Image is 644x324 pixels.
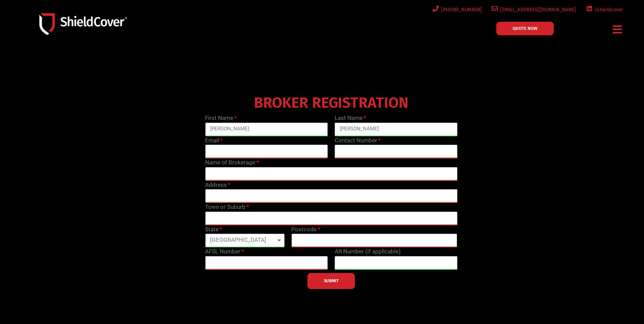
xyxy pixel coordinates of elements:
[592,5,623,14] span: /shieldcover
[39,13,127,35] img: Shield-Cover-Underwriting-Australia-logo-full
[513,26,537,31] span: QUOTE NOW
[205,247,244,256] label: AFSL Number
[490,5,576,14] a: [EMAIL_ADDRESS][DOMAIN_NAME]
[498,5,576,14] span: [EMAIL_ADDRESS][DOMAIN_NAME]
[431,5,482,14] a: [PHONE_NUMBER]
[496,22,554,35] a: QUOTE NOW
[205,225,222,234] label: State
[610,21,625,37] div: Menu Toggle
[202,99,461,107] h4: BROKER REGISTRATION
[205,158,259,167] label: Name of Brokerage
[585,5,623,14] a: /shieldcover
[335,114,366,123] label: Last Name
[291,225,320,234] label: Postcode
[335,136,381,145] label: Contact Number
[205,203,249,212] label: Town or Suburb
[335,247,401,256] label: AR Number (if applicable)
[205,114,237,123] label: First Name
[439,5,482,14] span: [PHONE_NUMBER]
[308,273,355,289] button: SUBMIT
[205,181,230,190] label: Address
[324,280,339,282] span: SUBMIT
[205,136,223,145] label: Email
